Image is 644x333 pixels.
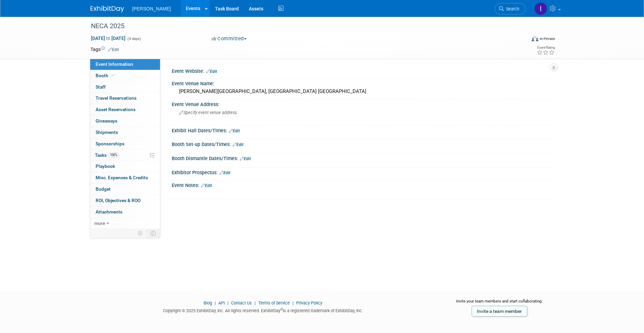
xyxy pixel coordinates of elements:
[90,218,160,229] a: more
[229,129,240,133] a: Edit
[172,139,553,148] div: Booth Set-up Dates/Times:
[94,221,105,226] span: more
[135,229,147,238] td: Personalize Event Tab Strip
[280,307,283,311] sup: ®
[96,186,111,192] span: Budget
[90,104,160,115] a: Asset Reservations
[90,172,160,183] a: Misc. Expenses & Credits
[172,126,553,134] div: Exhibit Hall Dates/Times:
[90,150,160,161] a: Tasks100%
[105,36,111,41] span: to
[91,46,119,53] td: Tags
[96,84,106,90] span: Staff
[258,300,290,305] a: Terms of Service
[172,180,553,189] div: Event Notes:
[90,70,160,81] a: Booth
[95,152,119,158] span: Tasks
[172,66,553,75] div: Event Website:
[172,168,553,176] div: Exhibitor Prospectus:
[201,183,212,188] a: Edit
[232,142,244,147] a: Edit
[532,36,538,41] img: Format-Inperson.png
[177,86,548,97] div: [PERSON_NAME][GEOGRAPHIC_DATA], [GEOGRAPHIC_DATA] [GEOGRAPHIC_DATA]
[90,161,160,172] a: Playbook
[172,99,553,108] div: Event Venue Address:
[89,20,516,32] div: NECA 2025
[111,74,115,77] i: Booth reservation complete
[132,6,171,11] span: [PERSON_NAME]
[537,46,555,49] div: Event Rating
[96,130,118,135] span: Shipments
[90,138,160,149] a: Sponsorships
[108,152,119,157] span: 100%
[91,306,435,314] div: Copyright © 2025 ExhibitDay, Inc. All rights reserved. ExhibitDay is a registered trademark of Ex...
[240,156,251,161] a: Edit
[291,300,295,305] span: |
[495,3,526,15] a: Search
[96,163,115,169] span: Playbook
[96,198,141,203] span: ROI, Objectives & ROO
[96,175,148,180] span: Misc. Expenses & Credits
[213,300,217,305] span: |
[90,115,160,127] a: Giveaways
[219,171,230,175] a: Edit
[96,141,124,146] span: Sponsorships
[91,35,126,41] span: [DATE] [DATE]
[96,118,117,124] span: Giveaways
[90,195,160,206] a: ROI, Objectives & ROO
[296,300,322,305] a: Privacy Policy
[206,69,217,74] a: Edit
[172,153,553,162] div: Booth Dismantle Dates/Times:
[204,300,212,305] a: Blog
[179,110,237,115] span: Specify event venue address
[96,107,136,112] span: Asset Reservations
[96,61,133,67] span: Event Information
[486,35,555,45] div: Event Format
[539,36,555,41] div: In-Person
[147,229,160,238] td: Toggle Event Tabs
[534,2,547,15] img: Isabella DeJulia
[127,37,141,41] span: (4 days)
[96,209,122,215] span: Attachments
[226,300,230,305] span: |
[209,35,249,42] button: Committed
[90,184,160,195] a: Budget
[90,82,160,93] a: Staff
[445,298,554,308] div: Invite your team members and start collaborating:
[91,6,124,12] img: ExhibitDay
[90,206,160,218] a: Attachments
[90,59,160,70] a: Event Information
[218,300,225,305] a: API
[90,93,160,104] a: Travel Reservations
[96,73,116,78] span: Booth
[231,300,252,305] a: Contact Us
[504,6,519,11] span: Search
[90,127,160,138] a: Shipments
[253,300,257,305] span: |
[172,79,553,87] div: Event Venue Name:
[108,47,119,52] a: Edit
[472,306,527,317] a: Invite a team member
[96,95,137,101] span: Travel Reservations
